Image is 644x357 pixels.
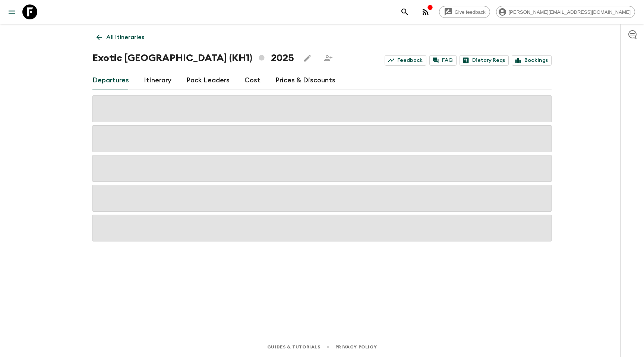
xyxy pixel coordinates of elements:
span: Give feedback [451,9,490,15]
a: Departures [92,72,129,89]
a: Dietary Reqs [460,55,509,66]
a: Prices & Discounts [275,72,335,89]
span: [PERSON_NAME][EMAIL_ADDRESS][DOMAIN_NAME] [505,9,635,15]
a: Guides & Tutorials [267,343,321,351]
a: Itinerary [144,72,171,89]
div: [PERSON_NAME][EMAIL_ADDRESS][DOMAIN_NAME] [496,6,635,18]
a: Cost [244,72,261,89]
a: All itineraries [92,30,148,45]
h1: Exotic [GEOGRAPHIC_DATA] (KH1) 2025 [92,51,294,66]
button: search adventures [397,4,412,19]
p: All itineraries [106,33,144,42]
a: Give feedback [439,6,490,18]
a: Feedback [385,55,426,66]
a: Privacy Policy [335,343,377,351]
a: FAQ [429,55,457,66]
button: Edit this itinerary [300,51,315,66]
button: menu [4,4,19,19]
a: Bookings [512,55,552,66]
a: Pack Leaders [186,72,230,89]
span: Share this itinerary [321,51,336,66]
